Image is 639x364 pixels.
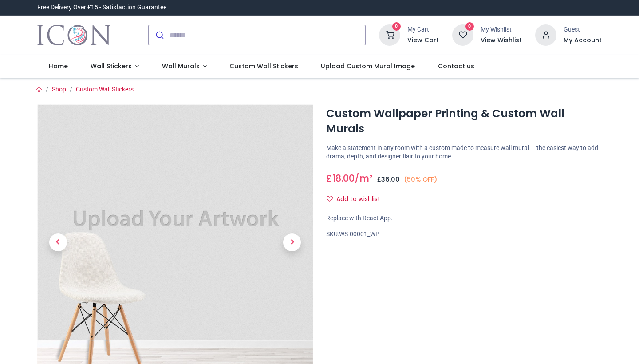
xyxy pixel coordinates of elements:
[452,31,473,38] a: 0
[381,175,400,184] span: 36.00
[37,23,110,47] a: Logo of Icon Wall Stickers
[326,192,388,207] button: Add to wishlistAdd to wishlist
[339,230,379,237] span: WS-00001_WP
[326,144,602,161] p: Make a statement in any room with a custom made to measure wall mural — the easiest way to add dr...
[321,62,415,71] span: Upload Custom Mural Image
[76,86,134,93] a: Custom Wall Stickers
[79,55,150,78] a: Wall Stickers
[162,62,200,71] span: Wall Murals
[379,31,400,38] a: 0
[49,62,68,71] span: Home
[415,3,602,12] iframe: Customer reviews powered by Trustpilot
[407,36,439,45] a: View Cart
[564,25,602,34] div: Guest
[326,172,355,185] span: £
[150,55,218,78] a: Wall Murals
[229,62,298,71] span: Custom Wall Stickers
[481,25,522,34] div: My Wishlist
[438,62,474,71] span: Contact us
[481,36,522,45] a: View Wishlist
[326,106,602,137] h1: Custom Wallpaper Printing & Custom Wall Murals
[326,230,602,239] div: SKU:
[404,175,438,184] small: (50% OFF)
[465,22,474,31] sup: 0
[392,22,401,31] sup: 0
[355,172,373,185] span: /m²
[272,146,313,339] a: Next
[91,62,132,71] span: Wall Stickers
[37,146,79,339] a: Previous
[326,214,602,223] div: Replace with React App.
[332,172,355,185] span: 18.00
[327,196,333,202] i: Add to wishlist
[564,36,602,45] a: My Account
[283,233,301,251] span: Next
[149,25,170,45] button: Submit
[52,86,66,93] a: Shop
[37,23,110,47] img: Icon Wall Stickers
[377,175,400,184] span: £
[49,233,67,251] span: Previous
[37,3,166,12] div: Free Delivery Over £15 - Satisfaction Guarantee
[407,25,439,34] div: My Cart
